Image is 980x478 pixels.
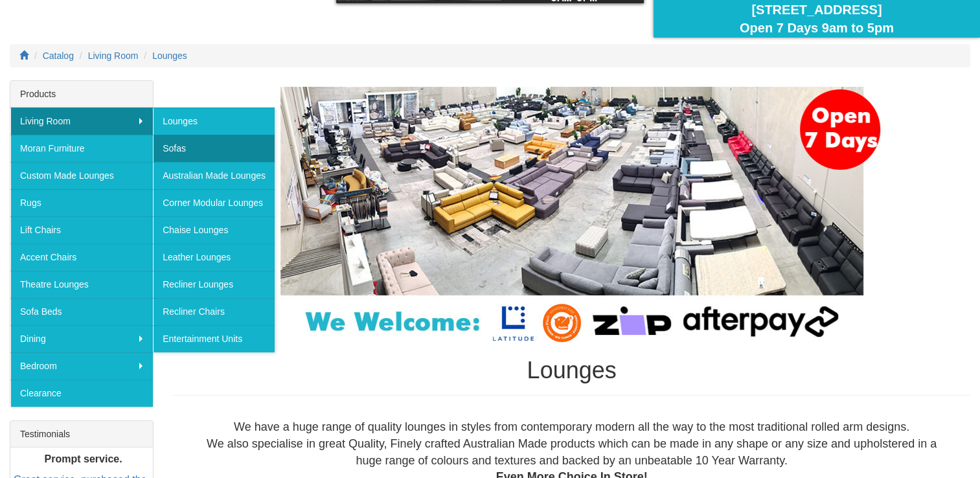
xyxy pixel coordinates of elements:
[173,358,970,383] h1: Lounges
[153,271,275,298] a: Recliner Lounges
[248,87,896,345] img: Lounges
[10,298,153,325] a: Sofa Beds
[153,216,275,244] a: Chaise Lounges
[10,108,153,135] a: Living Room
[153,325,275,352] a: Entertainment Units
[10,325,153,352] a: Dining
[153,244,275,271] a: Leather Lounges
[10,81,153,108] div: Products
[153,108,275,135] a: Lounges
[10,380,153,407] a: Clearance
[10,352,153,380] a: Bedroom
[43,51,74,61] a: Catalog
[10,162,153,189] a: Custom Made Lounges
[153,298,275,325] a: Recliner Chairs
[10,216,153,244] a: Lift Chairs
[45,453,122,464] b: Prompt service.
[153,189,275,216] a: Corner Modular Lounges
[153,135,275,162] a: Sofas
[88,51,139,61] a: Living Room
[10,421,153,448] div: Testimonials
[10,189,153,216] a: Rugs
[152,51,187,61] a: Lounges
[10,135,153,162] a: Moran Furniture
[10,271,153,298] a: Theatre Lounges
[10,244,153,271] a: Accent Chairs
[153,162,275,189] a: Australian Made Lounges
